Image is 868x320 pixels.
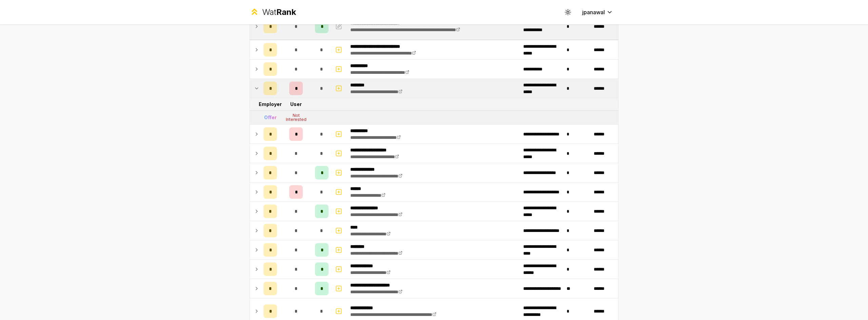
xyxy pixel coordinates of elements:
[282,113,310,122] div: Not Interested
[276,7,296,17] span: Rank
[582,8,605,16] span: jpanawal
[261,98,280,110] td: Employer
[262,7,296,18] div: Wat
[264,114,277,121] div: Offer
[577,6,618,18] button: jpanawal
[250,7,296,18] a: WatRank
[280,98,312,110] td: User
